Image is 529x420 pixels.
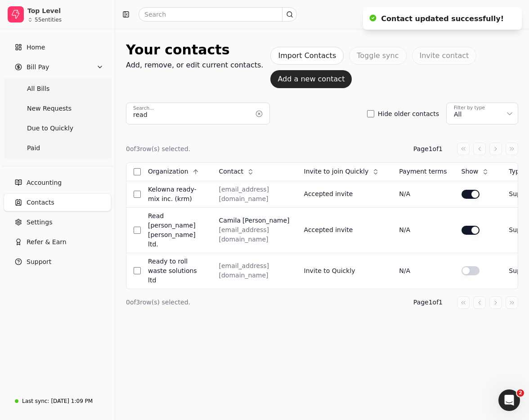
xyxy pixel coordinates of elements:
[158,4,174,20] div: Close
[27,178,62,188] span: Accounting
[27,218,52,227] span: Settings
[148,257,205,285] div: Ready to Roll Waste Solutions Ltd
[462,167,479,176] span: Show
[134,267,141,274] button: Select row
[126,144,190,154] div: 0 of 3 row(s) selected.
[219,185,290,204] div: [EMAIL_ADDRESS][DOMAIN_NAME]
[304,165,385,179] button: Invite to join Quickly
[454,104,485,112] div: Filter by type
[27,257,51,267] span: Support
[381,13,504,24] div: Contact updated successfully!
[399,266,447,276] div: N/A
[4,38,111,56] a: Home
[27,43,45,52] span: Home
[21,169,160,178] span: Messages from the team will be shown here
[27,6,107,15] div: Top Level
[4,393,111,409] a: Last sync:[DATE] 1:09 PM
[148,167,188,176] span: Organization
[304,264,355,278] button: Invite to Quickly
[4,174,111,192] a: Accounting
[67,4,115,19] h1: Messages
[304,189,385,199] div: Accepted invite
[5,119,109,137] a: Due to Quickly
[4,253,111,271] button: Support
[509,167,523,176] span: Type
[5,139,109,157] a: Paid
[133,105,154,112] label: Search...
[5,99,109,117] a: New Requests
[462,165,495,179] button: Show
[72,303,107,309] span: Messages
[126,40,263,60] div: Your contacts
[399,189,447,199] div: N/A
[139,7,297,22] input: Search
[60,281,120,317] button: Messages
[22,397,49,405] div: Last sync:
[270,70,352,88] button: Add a new contact
[270,47,344,65] button: Import Contacts
[134,168,141,175] button: Select all
[27,84,49,94] span: All Bills
[399,225,447,235] div: N/A
[517,389,524,397] span: 2
[120,281,180,317] button: Help
[413,144,443,154] div: Page 1 of 1
[378,111,439,117] label: Hide older contacts
[148,165,205,179] button: Organization
[143,303,157,309] span: Help
[134,191,141,198] button: Select row
[148,211,205,249] div: Read [PERSON_NAME] [PERSON_NAME] Ltd.
[413,298,443,307] div: Page 1 of 1
[27,143,40,153] span: Paid
[4,213,111,231] a: Settings
[219,225,290,244] div: [EMAIL_ADDRESS][DOMAIN_NAME]
[242,216,290,225] div: [PERSON_NAME]​​​​
[27,198,54,207] span: Contacts
[51,397,93,405] div: [DATE] 1:09 PM
[134,227,141,234] button: Select row
[126,60,263,71] div: Add, remove, or edit current contacts.
[219,165,260,179] button: Contact
[27,124,73,133] span: Due to Quickly
[35,17,62,22] div: 55 entities
[219,261,290,280] div: [EMAIL_ADDRESS][DOMAIN_NAME]
[304,225,385,235] div: Accepted invite
[219,216,241,225] div: Camila
[399,167,447,176] div: Payment terms
[21,303,39,309] span: Home
[4,233,111,251] button: Refer & Earn
[219,167,243,176] span: Contact
[41,253,139,271] button: Send us a message
[148,185,205,204] div: Kelowna Ready-Mix Inc. (KRM)
[304,167,369,176] span: Invite to join Quickly
[60,149,120,160] h2: No messages
[27,237,67,247] span: Refer & Earn
[27,63,49,72] span: Bill Pay
[4,58,111,76] button: Bill Pay
[4,193,111,211] a: Contacts
[126,298,190,307] div: 0 of 3 row(s) selected.
[5,80,109,98] a: All Bills
[27,104,72,113] span: New Requests
[498,389,520,411] iframe: Intercom live chat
